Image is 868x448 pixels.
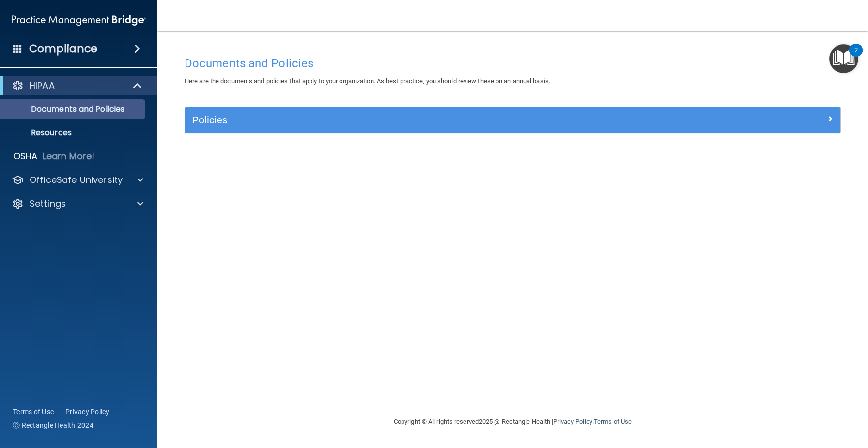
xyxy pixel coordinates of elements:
span: Ⓒ Rectangle Health 2024 [13,420,93,430]
div: 2 [854,50,858,63]
h4: Documents and Policies [185,57,841,70]
a: OfficeSafe University [12,174,143,186]
h4: Compliance [29,42,97,56]
p: OfficeSafe University [30,174,123,186]
a: Privacy Policy [65,407,110,417]
a: Terms of Use [13,407,54,417]
p: OSHA [13,150,38,162]
h5: Policies [192,115,669,125]
div: Copyright © All rights reserved 2025 @ Rectangle Health | | [333,406,692,438]
a: HIPAA [12,80,143,91]
a: Settings [12,198,143,209]
p: Settings [30,198,66,209]
p: HIPAA [30,80,55,91]
span: Here are the documents and policies that apply to your organization. As best practice, you should... [185,77,550,85]
a: Policies [192,112,833,128]
a: Terms of Use [594,418,632,425]
a: Privacy Policy [553,418,592,425]
p: Learn More! [43,150,95,162]
p: Documents and Policies [6,104,141,114]
button: Open Resource Center, 2 new notifications [829,44,858,73]
img: PMB logo [12,10,146,30]
p: Resources [6,128,141,138]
